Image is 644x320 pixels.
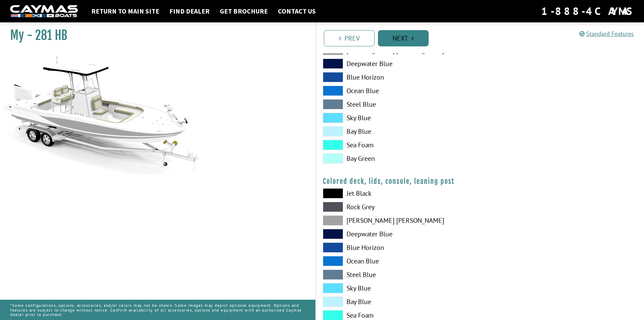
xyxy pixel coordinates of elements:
[323,256,473,266] label: Ocean Blue
[323,283,473,293] label: Sky Blue
[378,30,429,46] a: Next
[88,7,163,16] a: Return to main site
[323,59,473,69] label: Deepwater Blue
[323,72,473,82] label: Blue Horizon
[324,30,375,46] a: Prev
[323,86,473,96] label: Ocean Blue
[323,202,473,212] label: Rock Grey
[323,229,473,239] label: Deepwater Blue
[323,99,473,109] label: Steel Blue
[323,188,473,198] label: Jet Black
[166,7,213,16] a: Find Dealer
[323,242,473,253] label: Blue Horizon
[323,270,473,280] label: Steel Blue
[323,113,473,123] label: Sky Blue
[275,7,319,16] a: Contact Us
[10,28,299,43] h1: My - 281 HB
[216,7,271,16] a: Get Brochure
[323,126,473,136] label: Bay Blue
[323,140,473,150] label: Sea Foam
[323,177,638,186] h4: Colored deck, lids, console, leaning post
[323,153,473,164] label: Bay Green
[323,297,473,307] label: Bay Blue
[323,215,473,226] label: [PERSON_NAME] [PERSON_NAME]
[541,4,634,19] div: 1-888-4CAYMAS
[10,300,305,320] p: *Some configurations, options, accessories, and/or colors may not be shown. Some images may depic...
[579,30,634,38] a: Standard Features
[10,5,78,18] img: white-logo-c9c8dbefe5ff5ceceb0f0178aa75bf4bb51f6bca0971e226c86eb53dfe498488.png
